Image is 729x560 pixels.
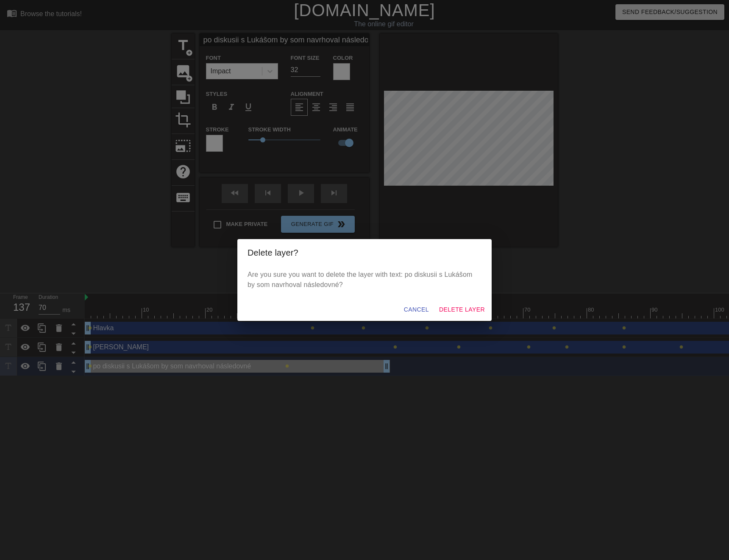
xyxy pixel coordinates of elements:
[248,270,481,290] p: Are you sure you want to delete the layer with text: po diskusii s Lukášom by som navrhoval násle...
[436,302,488,318] button: Delete Layer
[404,304,429,315] span: Cancel
[401,302,432,318] button: Cancel
[248,246,481,259] h2: Delete layer?
[439,304,485,315] span: Delete Layer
